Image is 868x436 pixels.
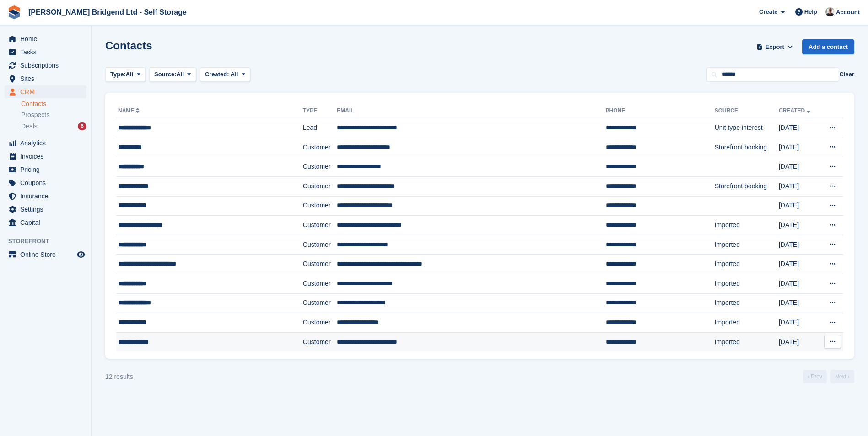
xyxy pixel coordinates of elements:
th: Email [337,104,605,118]
td: Storefront booking [715,138,779,157]
td: [DATE] [779,274,820,293]
a: menu [5,32,86,45]
a: menu [5,46,86,58]
span: Storefront [8,237,91,246]
a: Prospects [21,110,86,120]
span: Sites [20,72,75,85]
td: [DATE] [779,332,820,351]
th: Source [715,104,779,118]
div: 12 results [105,372,133,382]
span: Deals [21,122,38,131]
h1: Contacts [105,39,152,52]
td: [DATE] [779,157,820,177]
a: Add a contact [802,39,854,54]
td: Customer [303,274,337,293]
span: Pricing [20,163,75,176]
button: Clear [839,70,854,79]
a: Next [830,370,854,383]
a: Deals 6 [21,122,86,131]
td: [DATE] [779,176,820,196]
td: Lead [303,118,337,138]
td: Customer [303,216,337,235]
span: Type: [110,70,126,79]
td: Imported [715,255,779,274]
button: Source: All [149,67,196,82]
button: Type: All [105,67,146,82]
a: [PERSON_NAME] Bridgend Ltd - Self Storage [25,5,190,20]
span: Created: [205,71,229,78]
span: Source: [154,70,176,79]
a: menu [5,150,86,163]
td: [DATE] [779,235,820,255]
img: Rhys Jones [825,7,835,16]
span: Create [759,7,777,16]
td: Imported [715,216,779,235]
td: [DATE] [779,255,820,274]
img: stora-icon-8386f47178a22dfd0bd8f6a31ec36ba5ce8667c1dd55bd0f319d3a0aa187defe.svg [7,5,21,19]
td: Customer [303,176,337,196]
span: All [177,70,184,79]
td: [DATE] [779,196,820,216]
td: Customer [303,196,337,216]
td: [DATE] [779,293,820,313]
a: Preview store [75,249,86,260]
span: Home [20,32,75,45]
span: Coupons [20,176,75,189]
span: Capital [20,216,75,229]
td: Customer [303,157,337,177]
a: menu [5,216,86,229]
a: Contacts [21,100,86,108]
a: menu [5,248,86,261]
td: Imported [715,293,779,313]
span: Settings [20,203,75,216]
td: [DATE] [779,118,820,138]
td: Customer [303,235,337,255]
button: Created: All [200,67,250,82]
td: Customer [303,332,337,351]
span: Prospects [21,111,49,119]
a: menu [5,190,86,202]
nav: Page [801,370,856,383]
td: [DATE] [779,216,820,235]
span: CRM [20,85,75,98]
span: Help [804,7,817,16]
td: Imported [715,235,779,255]
a: menu [5,203,86,216]
th: Phone [606,104,715,118]
td: [DATE] [779,138,820,157]
a: Name [118,107,141,114]
span: Tasks [20,46,75,58]
td: Imported [715,274,779,293]
a: menu [5,163,86,176]
a: Created [779,107,812,114]
span: Online Store [20,248,75,261]
td: [DATE] [779,313,820,333]
a: menu [5,59,86,72]
span: Subscriptions [20,59,75,72]
a: menu [5,176,86,189]
td: Imported [715,332,779,351]
a: Previous [803,370,827,383]
td: Imported [715,313,779,333]
td: Customer [303,293,337,313]
td: Customer [303,313,337,333]
span: All [231,71,238,78]
span: Account [836,8,860,17]
span: Analytics [20,137,75,149]
span: Export [766,43,784,52]
span: Insurance [20,190,75,202]
span: All [126,70,134,79]
a: menu [5,85,86,98]
td: Customer [303,138,337,157]
td: Storefront booking [715,176,779,196]
button: Export [755,39,795,54]
th: Type [303,104,337,118]
td: Customer [303,255,337,274]
span: Invoices [20,150,75,163]
td: Unit type interest [715,118,779,138]
a: menu [5,137,86,149]
div: 6 [78,122,86,130]
a: menu [5,72,86,85]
